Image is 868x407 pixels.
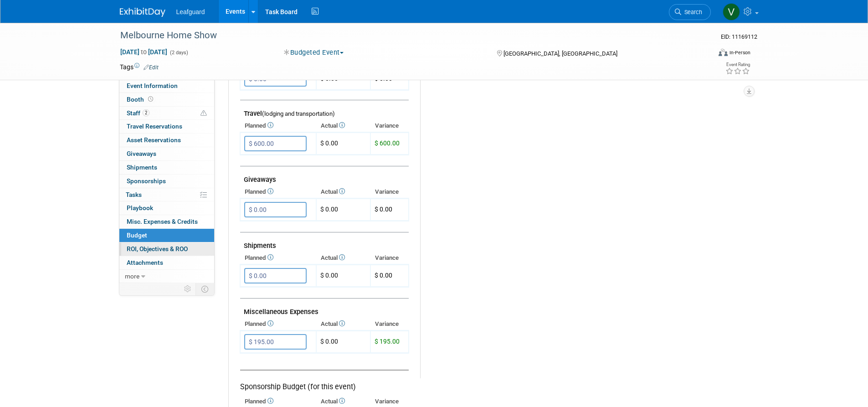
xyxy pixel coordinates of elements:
span: Misc. Expenses & Credits [127,218,198,225]
span: Sponsorships [127,177,166,185]
a: Shipments [119,161,214,174]
td: Shipments [240,232,409,252]
span: Playbook [127,204,153,211]
span: Booth [127,96,155,103]
span: Giveaways [127,150,156,157]
th: Variance [370,119,409,132]
td: $ 0.00 [316,199,370,221]
th: Actual [316,318,370,330]
span: more [125,273,139,280]
img: Victoria Eaton [723,3,740,21]
a: more [119,270,214,283]
div: Event Rating [725,62,750,67]
a: Edit [144,64,159,71]
span: Event ID: 11169112 [721,33,757,40]
a: Travel Reservations [119,120,214,133]
a: Booth [119,93,214,106]
span: (2 days) [169,50,188,56]
td: Miscellaneous Expenses [240,299,409,318]
span: Shipments [127,164,157,171]
span: $ 600.00 [375,139,400,147]
span: Leafguard [176,8,205,15]
span: $ 0.00 [375,272,392,279]
a: Giveaways [119,147,214,160]
td: Personalize Event Tab Strip [180,283,196,295]
a: Playbook [119,201,214,215]
a: Event Information [119,79,214,93]
span: Staff [127,109,149,117]
img: ExhibitDay [120,8,165,17]
a: Misc. Expenses & Credits [119,215,214,228]
a: Sponsorships [119,175,214,188]
td: Tags [120,62,159,72]
a: Search [669,4,711,20]
div: In-Person [729,49,750,56]
th: Variance [370,252,409,264]
th: Actual [316,252,370,264]
div: Sponsorship Budget (for this event) [240,370,409,392]
a: Attachments [119,256,214,269]
th: Planned [240,318,316,330]
td: Travel [240,100,409,120]
span: Potential Scheduling Conflict -- at least one attendee is tagged in another overlapping event. [200,109,207,118]
th: Actual [316,119,370,132]
span: Travel Reservations [127,123,182,130]
a: Asset Reservations [119,134,214,147]
th: Actual [316,185,370,198]
span: (lodging and transportation) [262,110,335,117]
button: Budgeted Event [281,48,347,57]
span: [GEOGRAPHIC_DATA], [GEOGRAPHIC_DATA] [503,50,617,57]
span: $ 0.00 [375,206,392,213]
th: Variance [370,318,409,330]
div: Melbourne Home Show [117,27,697,44]
span: Attachments [127,259,163,266]
th: Planned [240,252,316,264]
a: Staff2 [119,107,214,120]
img: Format-Inperson.png [719,49,728,56]
div: Event Format [657,47,751,61]
td: Toggle Event Tabs [195,283,214,295]
th: Planned [240,185,316,198]
a: Budget [119,229,214,242]
span: Budget [127,232,147,239]
th: Variance [370,185,409,198]
td: $ 0.00 [316,133,370,155]
span: Booth not reserved yet [146,96,155,103]
a: ROI, Objectives & ROO [119,242,214,256]
th: Planned [240,119,316,132]
span: to [139,48,148,56]
span: Tasks [126,191,142,198]
td: Giveaways [240,166,409,186]
a: Tasks [119,188,214,201]
span: $ 195.00 [375,338,400,345]
span: Search [681,9,702,15]
span: Event Information [127,82,178,89]
td: $ 0.00 [316,331,370,353]
span: ROI, Objectives & ROO [127,245,188,252]
span: 2 [143,109,149,116]
td: $ 0.00 [316,265,370,287]
span: [DATE] [DATE] [120,48,168,56]
span: Asset Reservations [127,136,181,144]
